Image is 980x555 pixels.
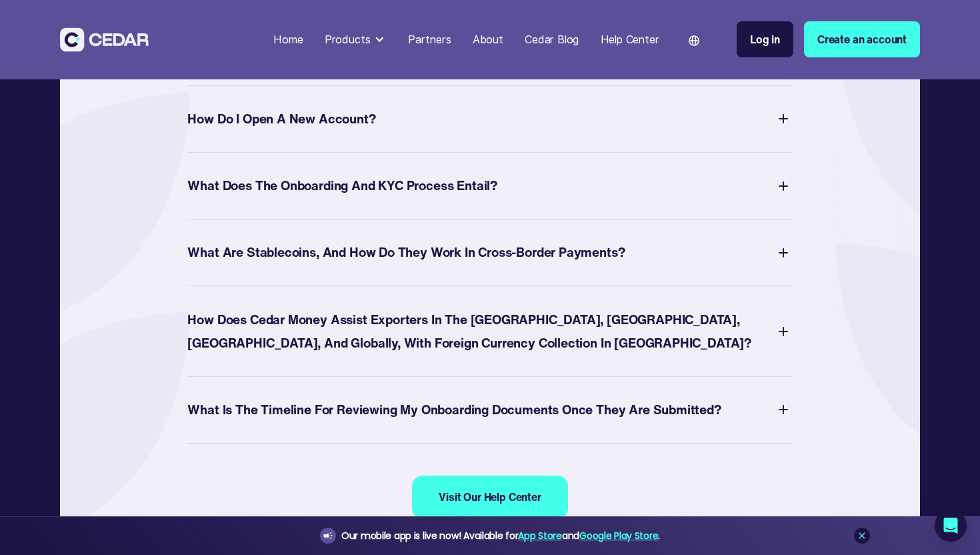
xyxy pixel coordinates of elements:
[579,529,658,542] a: Google Play Store
[187,102,792,136] div: How Do I Open a New Account?
[737,21,793,57] a: Log in
[473,31,503,47] div: About
[319,26,392,53] div: Products
[408,31,451,47] div: Partners
[273,31,303,47] div: Home
[935,510,967,542] div: Open Intercom Messenger
[525,31,579,47] div: Cedar Blog
[187,235,792,269] div: What are Stablecoins, and how do they work in Cross-border Payments?
[187,174,497,197] div: What Does the Onboarding and KYC Process Entail?
[187,308,773,355] div: How does Cedar Money assist Exporters in the [GEOGRAPHIC_DATA], [GEOGRAPHIC_DATA], [GEOGRAPHIC_DA...
[595,25,665,54] a: Help Center
[323,530,333,541] img: announcement
[689,35,699,46] img: world icon
[187,241,625,264] div: What are Stablecoins, and how do they work in Cross-border Payments?
[750,31,780,47] div: Log in
[268,25,308,54] a: Home
[341,528,660,544] div: Our mobile app is live now! Available for and .
[804,21,920,57] a: Create an account
[187,398,721,422] div: What Is The Timeline for Reviewing My Onboarding Documents Once They are Submitted?
[412,476,568,519] a: Visit Our Help Center
[187,169,792,203] div: What Does the Onboarding and KYC Process Entail?
[187,303,792,360] div: How does Cedar Money assist Exporters in the [GEOGRAPHIC_DATA], [GEOGRAPHIC_DATA], [GEOGRAPHIC_DA...
[187,107,375,131] div: How Do I Open a New Account?
[403,25,457,54] a: Partners
[518,529,561,542] a: App Store
[519,25,584,54] a: Cedar Blog
[467,25,509,54] a: About
[325,31,371,47] div: Products
[187,393,792,427] div: What Is The Timeline for Reviewing My Onboarding Documents Once They are Submitted?
[601,31,659,47] div: Help Center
